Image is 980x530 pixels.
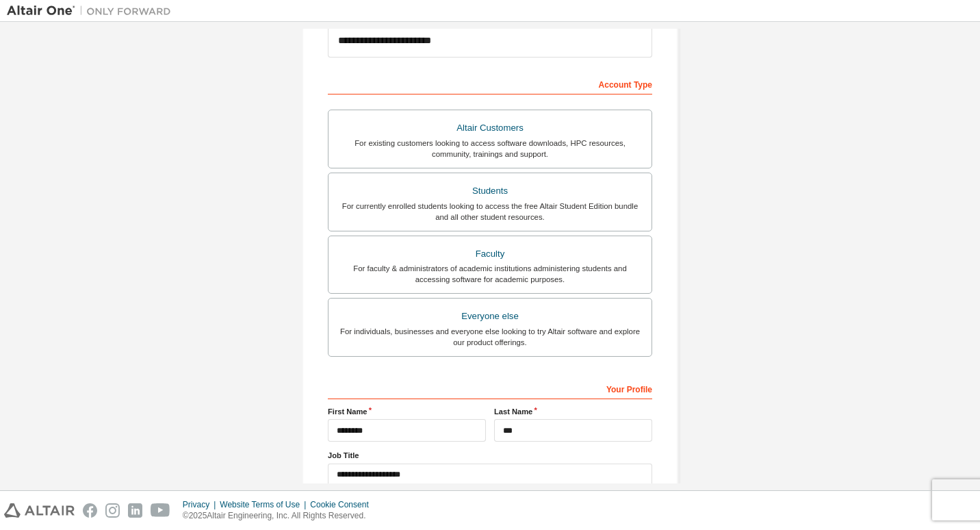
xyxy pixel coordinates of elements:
[328,73,652,94] div: Account Type
[328,377,652,399] div: Your Profile
[151,503,170,518] img: youtube.svg
[4,503,75,518] img: altair_logo.svg
[7,4,178,18] img: Altair One
[337,181,643,201] div: Students
[337,263,643,285] div: For faculty & administrators of academic institutions administering students and accessing softwa...
[183,510,377,522] p: © 2025 Altair Engineering, Inc. All Rights Reserved.
[337,326,643,348] div: For individuals, businesses and everyone else looking to try Altair software and explore our prod...
[105,503,120,518] img: instagram.svg
[83,503,97,518] img: facebook.svg
[310,499,376,510] div: Cookie Consent
[328,406,486,417] label: First Name
[494,406,652,417] label: Last Name
[337,244,643,264] div: Faculty
[128,503,142,518] img: linkedin.svg
[337,201,643,223] div: For currently enrolled students looking to access the free Altair Student Edition bundle and all ...
[183,499,220,510] div: Privacy
[337,118,643,138] div: Altair Customers
[337,307,643,326] div: Everyone else
[220,499,310,510] div: Website Terms of Use
[328,450,652,461] label: Job Title
[337,138,643,160] div: For existing customers looking to access software downloads, HPC resources, community, trainings ...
